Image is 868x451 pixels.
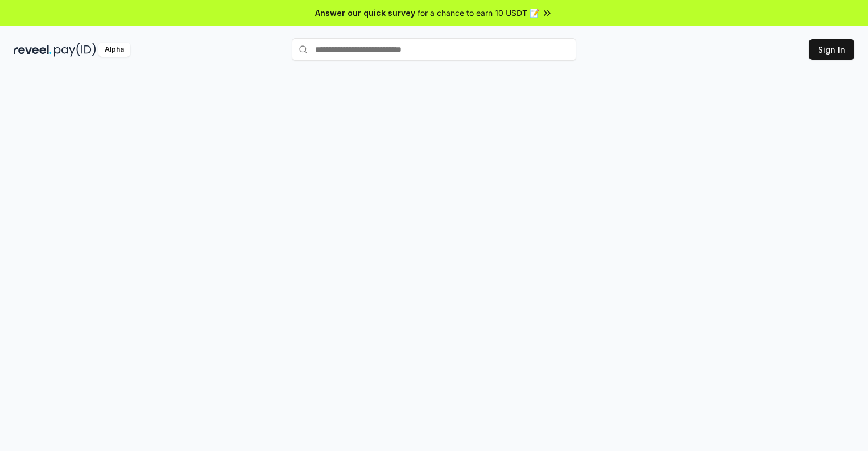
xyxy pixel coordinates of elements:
[418,7,539,19] span: for a chance to earn 10 USDT 📝
[98,43,130,57] div: Alpha
[14,43,52,57] img: reveel_dark
[315,7,415,19] span: Answer our quick survey
[809,39,854,60] button: Sign In
[54,43,96,57] img: pay_id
